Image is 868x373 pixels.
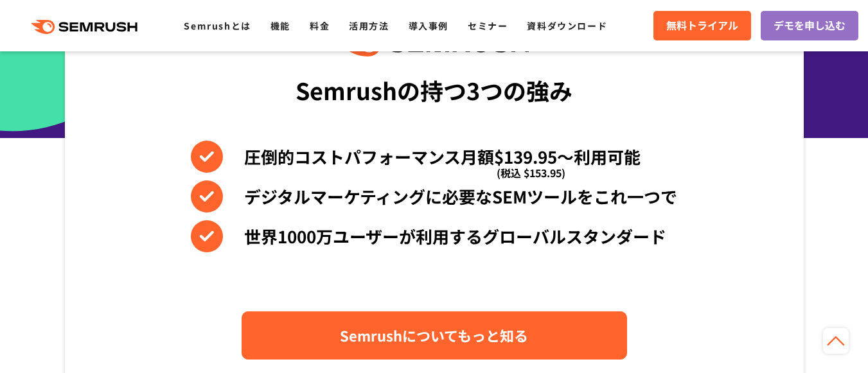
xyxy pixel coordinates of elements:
[184,19,251,32] a: Semrushとは
[774,17,846,34] span: デモを申し込む
[270,19,290,32] a: 機能
[340,324,528,347] span: Semrushについてもっと知る
[468,19,508,32] a: セミナー
[349,19,389,32] a: 活用方法
[310,19,330,32] a: 料金
[761,11,858,40] a: デモを申し込む
[242,311,627,360] a: Semrushについてもっと知る
[409,19,448,32] a: 導入事例
[497,157,565,189] span: (税込 $153.95)
[296,66,572,114] div: Semrushの持つ3つの強み
[666,17,738,34] span: 無料トライアル
[191,220,677,252] li: 世界1000万ユーザーが利用するグローバルスタンダード
[191,180,677,213] li: デジタルマーケティングに必要なSEMツールをこれ一つで
[653,11,751,40] a: 無料トライアル
[527,19,607,32] a: 資料ダウンロード
[191,141,677,173] li: 圧倒的コストパフォーマンス月額$139.95〜利用可能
